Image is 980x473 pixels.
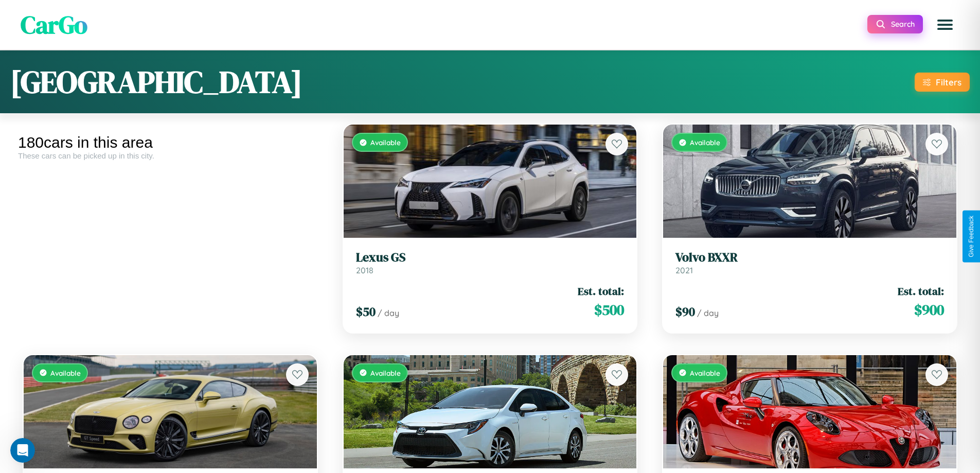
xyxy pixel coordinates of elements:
a: Lexus GS2018 [356,250,625,275]
button: Filters [915,73,970,92]
div: 180 cars in this area [18,134,323,151]
span: 2018 [356,265,373,275]
h3: Lexus GS [356,250,625,265]
a: Volvo BXXR2021 [675,250,944,275]
span: CarGo [21,8,87,42]
div: Give Feedback [968,216,975,257]
span: / day [378,308,399,318]
h1: [GEOGRAPHIC_DATA] [10,61,302,103]
h3: Volvo BXXR [675,250,944,265]
span: Available [690,138,720,147]
span: Available [50,369,81,377]
iframe: Intercom live chat [10,438,35,463]
span: $ 500 [594,300,624,320]
span: $ 90 [675,303,695,320]
div: These cars can be picked up in this city. [18,151,323,160]
span: Available [370,369,401,377]
span: Est. total: [578,284,624,299]
button: Open menu [931,10,959,39]
span: Search [891,20,915,29]
span: Est. total: [898,284,944,299]
div: Filters [936,77,961,87]
span: $ 50 [356,303,376,320]
button: Search [867,15,923,33]
span: / day [697,308,719,318]
span: Available [370,138,401,147]
span: Available [690,369,720,377]
span: $ 900 [914,300,944,320]
span: 2021 [675,265,693,275]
